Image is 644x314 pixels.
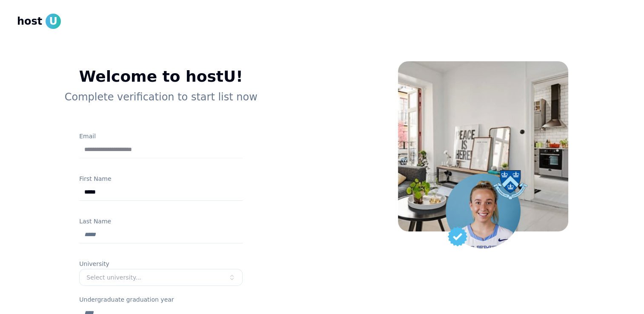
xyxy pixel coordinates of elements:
img: Columbia university [493,170,527,200]
label: University [79,260,109,267]
label: Undergraduate graduation year [79,296,174,303]
label: First Name [79,175,111,182]
label: Email [79,133,96,140]
span: host [17,14,42,28]
div: Select university... [86,273,229,282]
img: Student [446,174,521,248]
img: House Background [398,61,568,231]
h1: Welcome to hostU! [52,68,270,85]
p: Complete verification to start list now [52,90,270,104]
span: U [46,14,61,29]
label: Last Name [79,218,111,225]
a: hostU [17,14,61,29]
